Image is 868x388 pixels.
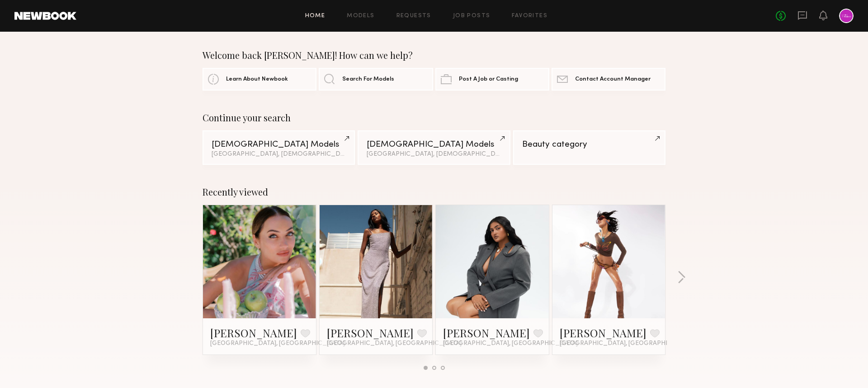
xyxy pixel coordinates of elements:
a: Search For Models [319,68,433,91]
a: Contact Account Manager [552,68,665,91]
div: [DEMOGRAPHIC_DATA] Models [367,140,501,149]
a: Job Posts [453,13,491,19]
a: Beauty category [513,130,665,165]
a: [PERSON_NAME] [210,326,297,340]
span: [GEOGRAPHIC_DATA], [GEOGRAPHIC_DATA] [327,340,462,347]
a: [DEMOGRAPHIC_DATA] Models[GEOGRAPHIC_DATA], [DEMOGRAPHIC_DATA] [203,130,355,165]
a: Requests [396,13,431,19]
div: [GEOGRAPHIC_DATA], [DEMOGRAPHIC_DATA] / [DEMOGRAPHIC_DATA] [367,151,501,158]
div: [DEMOGRAPHIC_DATA] Models [212,140,346,149]
div: [GEOGRAPHIC_DATA], [DEMOGRAPHIC_DATA] [212,151,346,158]
span: [GEOGRAPHIC_DATA], [GEOGRAPHIC_DATA] [443,340,578,347]
a: [PERSON_NAME] [560,326,646,340]
a: Post A Job or Casting [435,68,549,91]
span: Post A Job or Casting [459,77,518,82]
a: [PERSON_NAME] [443,326,530,340]
a: [DEMOGRAPHIC_DATA] Models[GEOGRAPHIC_DATA], [DEMOGRAPHIC_DATA] / [DEMOGRAPHIC_DATA] [358,130,510,165]
span: [GEOGRAPHIC_DATA], [GEOGRAPHIC_DATA] [210,340,345,347]
div: Recently viewed [203,187,665,197]
span: Learn About Newbook [226,77,288,82]
span: Search For Models [342,77,394,82]
a: Favorites [512,13,547,19]
a: [PERSON_NAME] [327,326,414,340]
a: Models [347,13,374,19]
div: Welcome back [PERSON_NAME]! How can we help? [203,50,665,61]
div: Beauty category [522,140,656,149]
span: Contact Account Manager [575,77,651,82]
div: Continue your search [203,112,665,123]
span: [GEOGRAPHIC_DATA], [GEOGRAPHIC_DATA] [560,340,694,347]
a: Learn About Newbook [203,68,316,91]
a: Home [305,13,325,19]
